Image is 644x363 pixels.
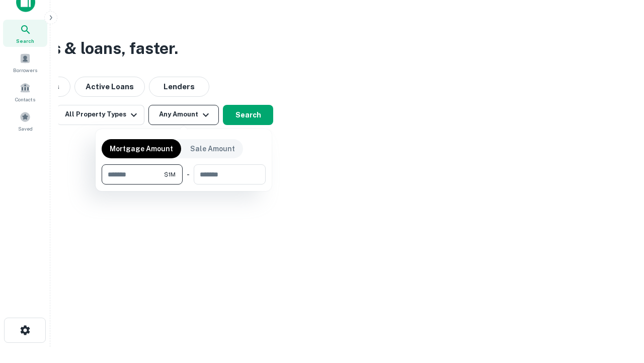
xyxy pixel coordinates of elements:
[187,164,190,185] div: -
[164,170,176,179] span: $1M
[190,143,235,154] p: Sale Amount
[594,282,644,331] iframe: Chat Widget
[110,143,173,154] p: Mortgage Amount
